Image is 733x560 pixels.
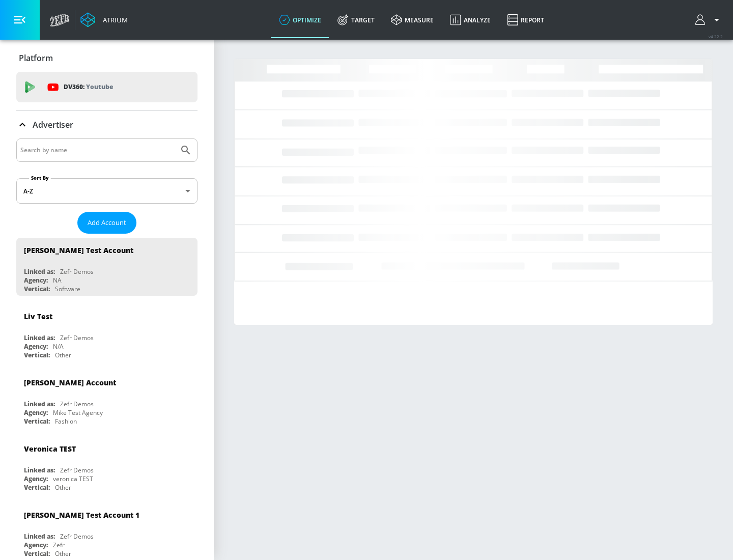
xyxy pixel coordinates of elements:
[24,549,50,558] div: Vertical:
[271,2,329,38] a: optimize
[24,378,116,387] div: [PERSON_NAME] Account
[53,541,65,549] div: Zefr
[55,351,71,359] div: Other
[24,400,55,408] div: Linked as:
[24,541,48,549] div: Agency:
[24,351,50,359] div: Vertical:
[99,15,128,24] div: Atrium
[24,342,48,351] div: Agency:
[24,276,48,285] div: Agency:
[55,285,80,293] div: Software
[20,144,175,157] input: Search by name
[24,483,50,492] div: Vertical:
[16,44,198,72] div: Platform
[24,245,133,255] div: [PERSON_NAME] Test Account
[329,2,383,38] a: Target
[60,532,94,541] div: Zefr Demos
[53,408,103,417] div: Mike Test Agency
[16,110,198,139] div: Advertiser
[24,444,76,454] div: Veronica TEST
[29,175,51,181] label: Sort By
[55,549,71,558] div: Other
[60,333,94,342] div: Zefr Demos
[60,400,94,408] div: Zefr Demos
[16,370,198,428] div: [PERSON_NAME] AccountLinked as:Zefr DemosAgency:Mike Test AgencyVertical:Fashion
[24,417,50,426] div: Vertical:
[24,474,48,483] div: Agency:
[442,2,499,38] a: Analyze
[53,474,93,483] div: veronica TEST
[24,408,48,417] div: Agency:
[80,12,128,27] a: Atrium
[53,342,64,351] div: N/A
[77,212,136,234] button: Add Account
[383,2,442,38] a: measure
[16,436,198,494] div: Veronica TESTLinked as:Zefr DemosAgency:veronica TESTVertical:Other
[16,238,198,296] div: [PERSON_NAME] Test AccountLinked as:Zefr DemosAgency:NAVertical:Software
[53,276,62,285] div: NA
[19,52,53,64] p: Platform
[16,72,198,102] div: DV360: Youtube
[55,483,71,492] div: Other
[24,510,139,520] div: [PERSON_NAME] Test Account 1
[709,34,723,39] span: v 4.22.2
[33,119,73,130] p: Advertiser
[16,304,198,362] div: Liv TestLinked as:Zefr DemosAgency:N/AVertical:Other
[16,178,198,204] div: A-Z
[24,333,55,342] div: Linked as:
[64,81,113,93] p: DV360:
[24,532,55,541] div: Linked as:
[55,417,77,426] div: Fashion
[24,267,55,276] div: Linked as:
[24,312,52,321] div: Liv Test
[60,267,94,276] div: Zefr Demos
[499,2,552,38] a: Report
[88,217,126,229] span: Add Account
[60,466,94,474] div: Zefr Demos
[24,285,50,293] div: Vertical:
[24,466,55,474] div: Linked as:
[86,81,113,92] p: Youtube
